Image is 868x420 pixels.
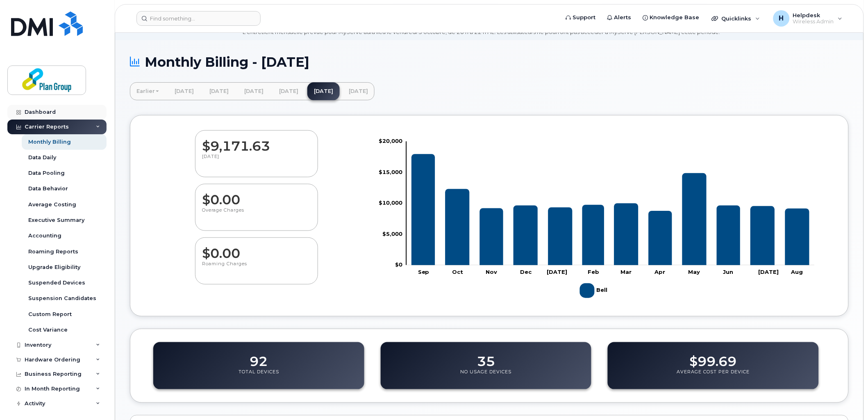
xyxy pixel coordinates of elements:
[395,262,402,268] tspan: $0
[637,9,705,26] a: Knowledge Base
[202,154,311,168] p: [DATE]
[768,10,848,27] div: Helpdesk
[793,18,834,25] span: Wireless Admin
[273,82,305,100] a: [DATE]
[614,14,632,22] span: Alerts
[677,369,750,384] p: Average Cost Per Device
[602,9,637,26] a: Alerts
[130,82,166,100] a: Earlier
[722,15,752,22] span: Quicklinks
[238,82,270,100] a: [DATE]
[239,369,279,384] p: Total Devices
[136,11,261,26] input: Find something...
[452,269,463,275] tspan: Oct
[486,269,498,275] tspan: Nov
[759,269,779,275] tspan: [DATE]
[342,82,375,100] a: [DATE]
[461,369,512,384] p: No Usage Devices
[130,55,849,69] h1: Monthly Billing - [DATE]
[203,82,235,100] a: [DATE]
[379,169,402,175] tspan: $15,000
[654,269,666,275] tspan: Apr
[779,14,784,23] span: H
[202,207,311,222] p: Overage Charges
[202,261,311,275] p: Roaming Charges
[382,230,402,237] tspan: $5,000
[412,154,810,266] g: Bell
[477,346,495,369] dd: 35
[250,346,268,369] dd: 92
[573,14,596,22] span: Support
[418,269,429,275] tspan: Sep
[706,10,766,27] div: Quicklinks
[560,9,602,26] a: Support
[379,200,402,206] tspan: $10,000
[547,269,568,275] tspan: [DATE]
[580,280,609,301] g: Bell
[690,346,737,369] dd: $99.69
[520,269,532,275] tspan: Dec
[379,138,402,145] tspan: $20,000
[791,269,804,275] tspan: Aug
[588,269,600,275] tspan: Feb
[307,82,340,100] a: [DATE]
[580,280,609,301] g: Legend
[723,269,734,275] tspan: Jun
[650,14,700,22] span: Knowledge Base
[621,269,632,275] tspan: Mar
[202,184,311,207] dd: $0.00
[379,138,815,302] g: Chart
[688,269,700,275] tspan: May
[202,131,311,154] dd: $9,171.63
[793,12,834,18] span: Helpdesk
[202,238,311,261] dd: $0.00
[168,82,200,100] a: [DATE]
